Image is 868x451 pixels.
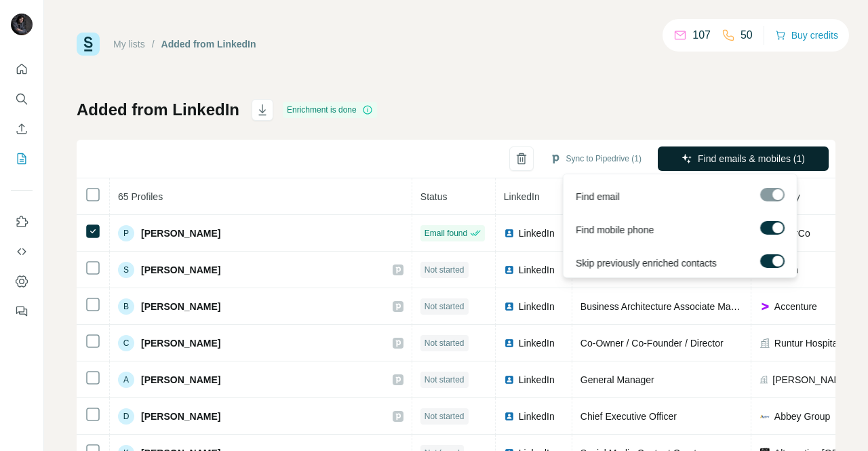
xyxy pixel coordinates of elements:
img: company-logo [759,301,770,312]
button: Find emails & mobiles (1) [658,146,829,171]
span: Not started [425,410,465,423]
img: Surfe Logo [77,33,100,56]
button: Use Surfe API [11,239,33,264]
span: Find mobile phone [576,223,654,237]
div: Added from LinkedIn [161,37,256,51]
span: [PERSON_NAME] [141,300,220,313]
span: [PERSON_NAME] [141,373,220,387]
div: C [118,335,134,351]
button: Search [11,87,33,111]
img: LinkedIn logo [504,301,515,312]
span: LinkedIn [519,336,555,350]
span: Status [420,191,448,202]
span: Business Architecture Associate Manager [580,301,755,312]
span: Co-Owner / Co-Founder / Director [580,338,724,349]
img: LinkedIn logo [504,338,515,349]
button: Quick start [11,57,33,81]
span: Abbey Group [774,410,831,423]
span: [PERSON_NAME] [141,263,220,277]
span: 65 Profiles [118,191,163,202]
span: Email found [425,227,467,239]
span: Find email [576,190,620,203]
span: LinkedIn [519,263,555,277]
span: LinkedIn [504,191,540,202]
span: LinkedIn [519,373,555,387]
img: LinkedIn logo [504,411,515,422]
button: Enrich CSV [11,117,33,141]
span: Not started [425,337,465,349]
button: Buy credits [775,26,838,45]
span: Runtur Hospitality [774,336,850,350]
p: 107 [692,27,711,43]
div: B [118,298,134,315]
span: [PERSON_NAME] [141,336,220,350]
button: Use Surfe on LinkedIn [11,210,33,234]
img: LinkedIn logo [504,374,515,385]
div: A [118,372,134,388]
div: Enrichment is done [283,102,377,118]
span: Find emails & mobiles (1) [698,152,805,165]
span: Skip previously enriched contacts [576,256,717,270]
img: LinkedIn logo [504,264,515,275]
img: Avatar [11,14,33,35]
a: My lists [113,39,145,50]
span: [PERSON_NAME] [141,227,220,240]
span: Not started [425,374,465,386]
span: [PERSON_NAME] [141,410,220,423]
img: LinkedIn logo [504,228,515,239]
h1: Added from LinkedIn [77,99,239,121]
p: 50 [741,27,753,43]
div: D [118,408,134,425]
span: General Manager [580,374,654,385]
div: P [118,225,134,241]
li: / [152,37,155,51]
span: LinkedIn [519,410,555,423]
span: Not started [425,264,465,276]
div: S [118,262,134,278]
button: My lists [11,146,33,171]
button: Dashboard [11,269,33,294]
img: company-logo [759,411,770,422]
span: Not started [425,300,465,313]
button: Feedback [11,299,33,323]
span: Accenture [774,300,817,313]
span: Chief Executive Officer [580,411,677,422]
span: LinkedIn [519,300,555,313]
button: Sync to Pipedrive (1) [540,149,651,169]
span: LinkedIn [519,227,555,240]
